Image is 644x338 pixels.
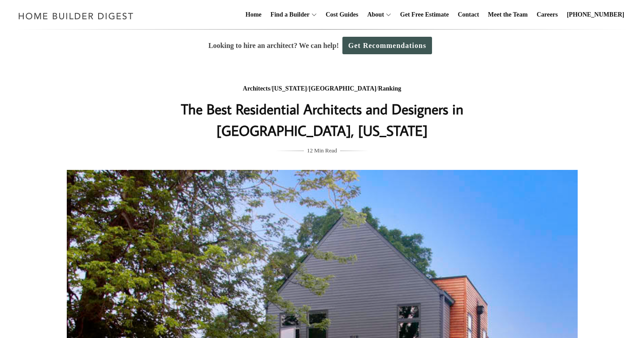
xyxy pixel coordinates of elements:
a: Contact [454,0,482,29]
a: About [363,0,384,29]
a: Careers [533,0,562,29]
a: Cost Guides [322,0,362,29]
a: Get Free Estimate [397,0,453,29]
a: [PHONE_NUMBER] [563,0,628,29]
a: Find a Builder [267,0,310,29]
a: Ranking [378,85,401,92]
a: Meet the Team [484,0,532,29]
a: [US_STATE] [272,85,307,92]
div: / / / [143,83,501,95]
a: Get Recommendations [342,37,432,54]
a: [GEOGRAPHIC_DATA] [309,85,376,92]
span: 12 Min Read [307,146,337,156]
h1: The Best Residential Architects and Designers in [GEOGRAPHIC_DATA], [US_STATE] [143,98,501,141]
a: Home [242,0,265,29]
img: Home Builder Digest [14,7,138,25]
a: Architects [243,85,270,92]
